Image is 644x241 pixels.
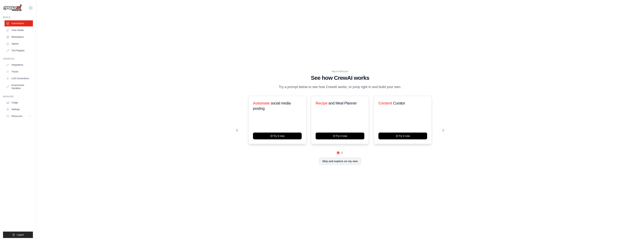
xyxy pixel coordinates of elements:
div: Operate [3,57,33,60]
span: Automate [253,101,270,105]
button: Logout [3,232,33,238]
a: Marketplace [5,34,33,40]
div: Build [3,16,33,19]
div: Manage [3,95,33,98]
a: Crew Studio [5,27,33,33]
a: Usage [5,100,33,106]
span: social media posting [253,101,291,111]
span: Logout [17,233,24,236]
button: Resources [5,113,33,119]
span: Recipe [316,101,327,105]
a: Environment Variables [5,82,33,91]
button: Skip and explore on my own [319,158,361,165]
button: Try it now [316,133,364,139]
h1: See how CrewAI works [236,74,444,81]
a: LLM Connections [5,75,33,81]
a: Tool Registry [5,48,33,54]
img: Logo [3,4,22,12]
a: Integrations [5,62,33,68]
a: Automations [5,20,33,26]
button: Try it now [378,133,427,139]
p: Try a prompt below to see how CrewAI works, or jump right in and build your own. [277,84,403,90]
button: Try it now [253,133,302,139]
span: Curator [393,101,405,105]
span: Content [378,101,392,105]
a: Traces [5,69,33,75]
div: WALKTHROUGH [236,70,444,73]
span: Resources [11,115,22,118]
span: and Meal Planner [329,101,357,105]
a: Agents [5,41,33,47]
a: Settings [5,106,33,112]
